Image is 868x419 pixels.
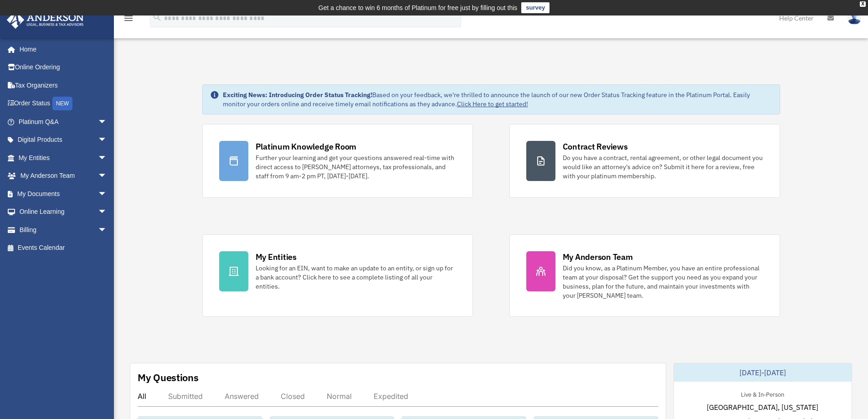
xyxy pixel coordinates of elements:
[6,149,121,167] a: My Entitiesarrow_drop_down
[6,76,121,94] a: Tax Organizers
[256,153,456,181] div: Further your learning and get your questions answered real-time with direct access to [PERSON_NAM...
[98,113,116,131] span: arrow_drop_down
[223,91,372,99] strong: Exciting News: Introducing Order Status Tracking!
[674,363,852,382] div: [DATE]-[DATE]
[6,185,121,203] a: My Documentsarrow_drop_down
[202,124,473,198] a: Platinum Knowledge Room Further your learning and get your questions answered real-time with dire...
[98,167,116,186] span: arrow_drop_down
[847,11,861,25] img: User Pic
[123,16,134,24] a: menu
[6,40,116,58] a: Home
[563,264,763,300] div: Did you know, as a Platinum Member, you have an entire professional team at your disposal? Get th...
[52,97,72,110] div: NEW
[563,141,628,152] div: Contract Reviews
[98,185,116,203] span: arrow_drop_down
[860,1,866,7] div: close
[138,371,199,384] div: My Questions
[256,141,357,152] div: Platinum Knowledge Room
[734,389,791,398] div: Live & In-Person
[4,11,87,29] img: Anderson Advisors Platinum Portal
[281,392,305,401] div: Closed
[327,392,352,401] div: Normal
[563,251,633,263] div: My Anderson Team
[98,221,116,239] span: arrow_drop_down
[152,12,162,22] i: search
[202,234,473,317] a: My Entities Looking for an EIN, want to make an update to an entity, or sign up for a bank accoun...
[98,131,116,150] span: arrow_drop_down
[6,239,121,257] a: Events Calendar
[6,221,121,239] a: Billingarrow_drop_down
[509,234,780,317] a: My Anderson Team Did you know, as a Platinum Member, you have an entire professional team at your...
[6,58,121,77] a: Online Ordering
[98,203,116,222] span: arrow_drop_down
[521,2,550,13] a: survey
[707,402,818,413] span: [GEOGRAPHIC_DATA], [US_STATE]
[123,13,134,24] i: menu
[6,167,121,185] a: My Anderson Teamarrow_drop_down
[98,149,116,167] span: arrow_drop_down
[318,2,518,13] div: Get a chance to win 6 months of Platinum for free just by filling out this
[256,251,297,263] div: My Entities
[6,94,121,113] a: Order StatusNEW
[563,153,763,181] div: Do you have a contract, rental agreement, or other legal document you would like an attorney's ad...
[509,124,780,198] a: Contract Reviews Do you have a contract, rental agreement, or other legal document you would like...
[168,392,203,401] div: Submitted
[6,131,121,149] a: Digital Productsarrow_drop_down
[138,392,146,401] div: All
[6,203,121,221] a: Online Learningarrow_drop_down
[225,392,259,401] div: Answered
[256,264,456,291] div: Looking for an EIN, want to make an update to an entity, or sign up for a bank account? Click her...
[223,90,772,109] div: Based on your feedback, we're thrilled to announce the launch of our new Order Status Tracking fe...
[6,113,121,131] a: Platinum Q&Aarrow_drop_down
[374,392,408,401] div: Expedited
[457,100,528,108] a: Click Here to get started!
